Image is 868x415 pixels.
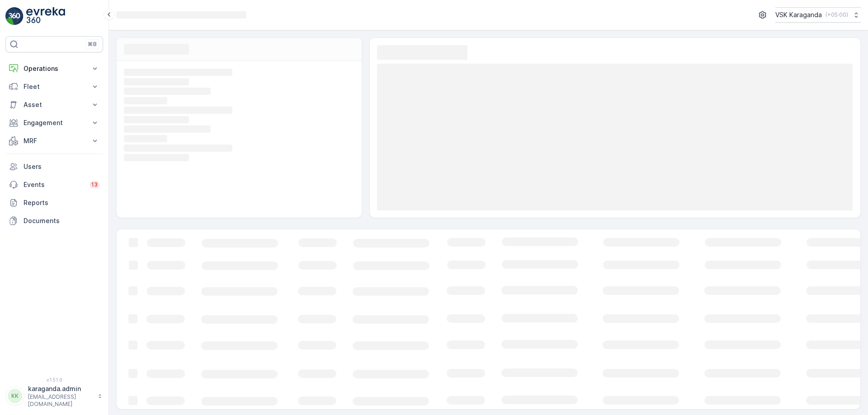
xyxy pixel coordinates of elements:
a: Users [5,158,103,176]
p: VSK Karaganda [775,10,822,19]
a: Reports [5,194,103,212]
p: 13 [91,181,98,188]
p: Asset [24,100,85,109]
button: KKkaraganda.admin[EMAIL_ADDRESS][DOMAIN_NAME] [5,384,103,408]
a: Documents [5,212,103,230]
a: Events13 [5,176,103,194]
p: ( +05:00 ) [826,11,848,19]
button: VSK Karaganda(+05:00) [775,7,861,23]
button: Fleet [5,78,103,96]
button: Operations [5,60,103,78]
button: Asset [5,96,103,114]
p: karaganda.admin [28,384,93,393]
div: KK [8,389,22,403]
img: logo_light-DOdMpM7g.png [26,7,65,25]
p: Engagement [24,118,85,127]
p: Operations [24,64,85,73]
button: Engagement [5,114,103,132]
button: MRF [5,132,103,150]
p: Events [24,180,84,189]
span: v 1.51.0 [5,377,103,382]
p: [EMAIL_ADDRESS][DOMAIN_NAME] [28,393,93,408]
p: Reports [24,198,99,207]
img: logo [5,7,24,25]
p: ⌘B [88,41,97,48]
p: Fleet [24,82,85,91]
p: Users [24,162,99,171]
p: MRF [24,136,85,145]
p: Documents [24,216,99,225]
